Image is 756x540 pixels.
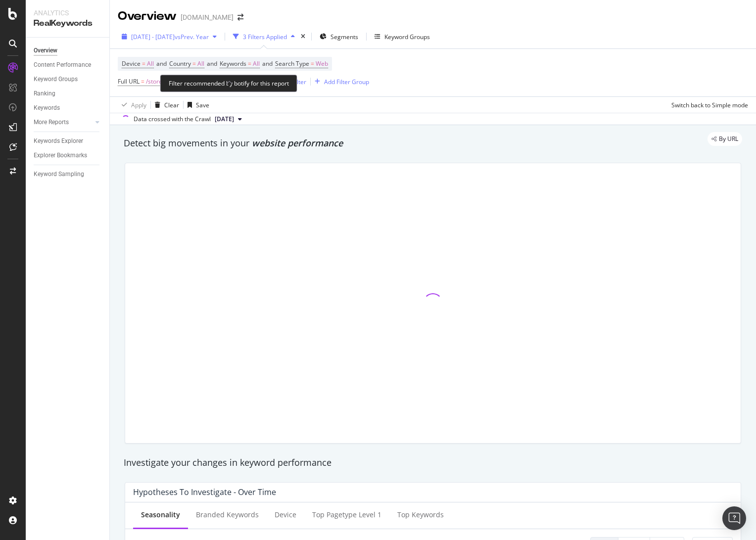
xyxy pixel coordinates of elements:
span: Full URL [118,77,140,86]
span: = [311,59,314,68]
div: Overview [118,8,177,25]
div: Content Performance [34,60,91,70]
span: 2025 Mar. 28th [215,115,234,124]
span: All [197,57,204,71]
div: Hypotheses to Investigate - Over Time [133,487,276,497]
a: More Reports [34,117,93,128]
button: Add Filter Group [311,76,369,88]
div: legacy label [708,132,742,146]
span: All [253,57,260,71]
div: Save [196,101,209,109]
span: and [207,59,217,68]
div: Keywords [34,103,60,113]
div: Ranking [34,89,55,99]
span: = [248,59,251,68]
span: Web [316,57,328,71]
div: Investigate your changes in keyword performance [124,456,742,469]
button: Clear [151,97,179,113]
span: = [141,77,144,86]
div: Seasonality [141,510,180,520]
div: Filter recommended by botify for this report [160,75,297,92]
div: Branded Keywords [196,510,259,520]
div: Apply [131,101,146,109]
span: Search Type [275,59,309,68]
div: Open Intercom Messenger [722,506,746,530]
span: vs Prev. Year [175,33,209,41]
div: Add Filter Group [324,78,369,86]
button: Switch back to Simple mode [667,97,748,113]
span: Device [122,59,141,68]
span: and [262,59,273,68]
div: RealKeywords [34,18,101,29]
div: Switch back to Simple mode [671,101,748,109]
span: /store/[0-9]+ [146,75,181,89]
button: [DATE] - [DATE]vsPrev. Year [118,29,221,45]
div: More Reports [34,117,69,128]
span: Segments [331,33,358,41]
div: [DOMAIN_NAME] [181,12,234,22]
div: Overview [34,45,57,56]
button: [DATE] [211,113,246,125]
div: Clear [164,101,179,109]
a: Keywords Explorer [34,136,102,146]
div: Keyword Groups [384,33,430,41]
button: 3 Filters Applied [229,29,299,45]
span: Keywords [220,59,246,68]
a: Overview [34,45,102,56]
div: Keyword Groups [34,74,78,85]
button: Keyword Groups [371,29,434,45]
div: Keywords Explorer [34,136,83,146]
div: 3 Filters Applied [243,33,287,41]
button: Apply [118,97,146,113]
span: and [156,59,167,68]
div: Top Keywords [397,510,444,520]
button: Save [184,97,209,113]
div: arrow-right-arrow-left [237,14,243,21]
div: times [299,32,307,42]
span: = [192,59,196,68]
div: Explorer Bookmarks [34,150,87,161]
a: Keyword Groups [34,74,102,85]
span: [DATE] - [DATE] [131,33,175,41]
a: Content Performance [34,60,102,70]
a: Keyword Sampling [34,169,102,180]
div: Data crossed with the Crawl [134,115,211,124]
span: Country [169,59,191,68]
div: Top pagetype Level 1 [312,510,381,520]
span: All [147,57,154,71]
span: By URL [719,136,738,142]
a: Ranking [34,89,102,99]
button: Segments [316,29,362,45]
a: Explorer Bookmarks [34,150,102,161]
div: Keyword Sampling [34,169,84,180]
div: Device [275,510,296,520]
div: Analytics [34,8,101,18]
span: = [142,59,145,68]
a: Keywords [34,103,102,113]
